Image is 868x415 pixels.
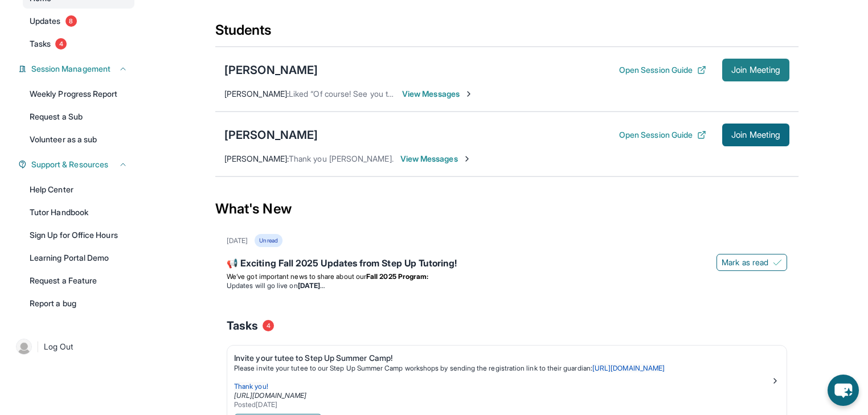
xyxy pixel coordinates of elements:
a: Learning Portal Demo [23,248,134,268]
div: What's New [215,184,799,234]
a: Report a bug [23,293,134,314]
span: 4 [263,320,274,331]
span: Thank you! [234,382,268,391]
a: Tasks4 [23,34,134,54]
button: Open Session Guide [619,129,706,141]
span: Tasks [30,38,51,50]
a: Weekly Progress Report [23,84,134,104]
div: Students [215,21,799,46]
a: Sign Up for Office Hours [23,225,134,245]
a: Request a Feature [23,270,134,291]
span: [PERSON_NAME] : [224,154,289,163]
span: Log Out [44,341,73,352]
a: Help Center [23,179,134,200]
div: Posted [DATE] [234,400,771,409]
a: Invite your tutee to Step Up Summer Camp!Please invite your tutee to our Step Up Summer Camp work... [227,346,787,412]
p: Please invite your tutee to our Step Up Summer Camp workshops by sending the registration link to... [234,364,771,373]
span: Session Management [31,63,110,75]
a: Tutor Handbook [23,202,134,223]
span: | [36,340,39,354]
div: [DATE] [227,236,248,245]
span: Tasks [227,318,258,334]
span: Updates [30,15,61,27]
a: Updates8 [23,11,134,31]
a: |Log Out [11,334,134,359]
div: Unread [255,234,282,247]
a: Volunteer as a sub [23,129,134,150]
span: Join Meeting [731,132,780,138]
div: [PERSON_NAME] [224,62,318,78]
img: Chevron-Right [462,154,472,163]
span: Join Meeting [731,67,780,73]
button: Join Meeting [722,124,789,146]
a: [URL][DOMAIN_NAME] [234,391,306,400]
div: 📢 Exciting Fall 2025 Updates from Step Up Tutoring! [227,256,787,272]
div: [PERSON_NAME] [224,127,318,143]
button: Mark as read [716,254,787,271]
span: 4 [55,38,67,50]
span: Thank you [PERSON_NAME]. [289,154,394,163]
a: Request a Sub [23,106,134,127]
img: Chevron-Right [464,89,473,98]
div: Invite your tutee to Step Up Summer Camp! [234,352,771,364]
img: user-img [16,339,32,355]
img: Mark as read [773,258,782,267]
button: Join Meeting [722,59,789,81]
span: Mark as read [722,257,768,268]
span: 8 [65,15,77,27]
a: [URL][DOMAIN_NAME] [592,364,665,372]
span: View Messages [400,153,472,165]
button: chat-button [828,375,859,406]
span: [PERSON_NAME] : [224,89,289,98]
span: We’ve got important news to share about our [227,272,366,281]
strong: [DATE] [298,281,325,290]
span: Liked “Of course! See you then. 😊” [289,89,418,98]
button: Session Management [27,63,128,75]
li: Updates will go live on [227,281,787,290]
span: Support & Resources [31,159,108,170]
strong: Fall 2025 Program: [366,272,428,281]
span: View Messages [402,88,473,100]
button: Open Session Guide [619,64,706,76]
button: Support & Resources [27,159,128,170]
